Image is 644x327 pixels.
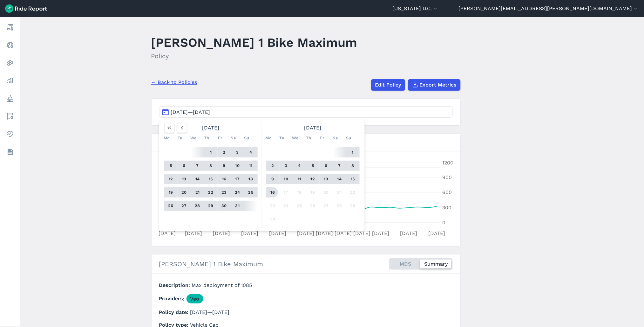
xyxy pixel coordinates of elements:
span: [DATE]—[DATE] [190,309,230,315]
button: 11 [246,161,256,171]
a: ← Back to Policies [151,79,197,86]
button: 4 [246,147,256,157]
button: [PERSON_NAME][EMAIL_ADDRESS][PERSON_NAME][DOMAIN_NAME] [459,5,639,12]
button: 19 [308,187,318,198]
h1: [PERSON_NAME] 1 Bike Maximum [151,34,357,51]
button: 20 [321,187,331,198]
button: 25 [295,201,305,211]
tspan: 1200 [443,160,454,166]
button: 16 [268,187,278,198]
button: 23 [219,187,229,198]
tspan: [DATE] [353,230,370,236]
button: 26 [308,201,318,211]
button: 12 [166,174,176,184]
button: 7 [193,161,203,171]
button: 5 [308,161,318,171]
a: Health [4,129,16,140]
tspan: [DATE] [159,230,176,236]
button: 21 [193,187,203,198]
button: 17 [281,187,291,198]
button: 1 [348,147,358,157]
button: [US_STATE] D.C. [392,5,439,12]
tspan: [DATE] [400,230,417,236]
tspan: [DATE] [185,230,202,236]
tspan: [DATE] [428,230,445,236]
button: 15 [206,174,216,184]
tspan: [DATE] [316,230,333,236]
button: 20 [179,187,189,198]
a: Realtime [4,39,16,51]
tspan: [DATE] [241,230,258,236]
tspan: 900 [443,174,452,180]
button: 5 [166,161,176,171]
button: 8 [206,161,216,171]
button: 15 [348,174,358,184]
button: 17 [233,174,243,184]
button: 29 [206,201,216,211]
button: 9 [219,161,229,171]
tspan: [DATE] [269,230,286,236]
button: 6 [321,161,331,171]
button: 18 [295,187,305,198]
a: Areas [4,111,16,122]
button: 19 [166,187,176,198]
button: 22 [348,187,358,198]
div: Tu [175,133,185,143]
button: 13 [321,174,331,184]
span: [DATE]—[DATE] [171,109,210,115]
div: Fr [317,133,327,143]
button: 14 [335,174,345,184]
button: 26 [166,201,176,211]
button: [DATE]—[DATE] [159,106,453,118]
button: 30 [268,214,278,224]
div: Mo [162,133,172,143]
button: 24 [233,187,243,198]
tspan: 300 [443,205,452,211]
span: Export Metrics [420,81,457,89]
div: Sa [330,133,341,143]
a: Report [4,22,16,33]
div: We [290,133,301,143]
button: 16 [219,174,229,184]
a: Policy [4,93,16,104]
button: 30 [219,201,229,211]
tspan: [DATE] [372,230,389,236]
button: 28 [335,201,345,211]
button: 3 [281,161,291,171]
div: [DATE] [162,123,260,133]
img: Ride Report [5,4,47,13]
button: 12 [308,174,318,184]
tspan: [DATE] [213,230,230,236]
button: 2 [219,147,229,157]
h3: Compliance for [PERSON_NAME] 1 Bike Maximum [152,134,460,151]
button: 10 [233,161,243,171]
div: Mo [264,133,274,143]
a: Veo [186,294,203,303]
button: 1 [206,147,216,157]
button: 6 [179,161,189,171]
tspan: 0 [443,220,446,226]
button: 8 [348,161,358,171]
button: 18 [246,174,256,184]
div: [DATE] [264,123,362,133]
button: 27 [321,201,331,211]
tspan: [DATE] [297,230,314,236]
div: Fr [215,133,225,143]
div: Th [304,133,314,143]
button: 28 [193,201,203,211]
div: We [188,133,199,143]
button: 14 [193,174,203,184]
button: 9 [268,174,278,184]
span: Max deployment of 1085 [192,282,252,288]
button: 13 [179,174,189,184]
button: 10 [281,174,291,184]
a: Analyze [4,75,16,87]
a: Edit Policy [371,79,405,91]
span: Providers [159,296,186,302]
div: Sa [228,133,239,143]
button: 25 [246,187,256,198]
button: 4 [295,161,305,171]
button: 22 [206,187,216,198]
h2: Policy [151,51,357,61]
button: 11 [295,174,305,184]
